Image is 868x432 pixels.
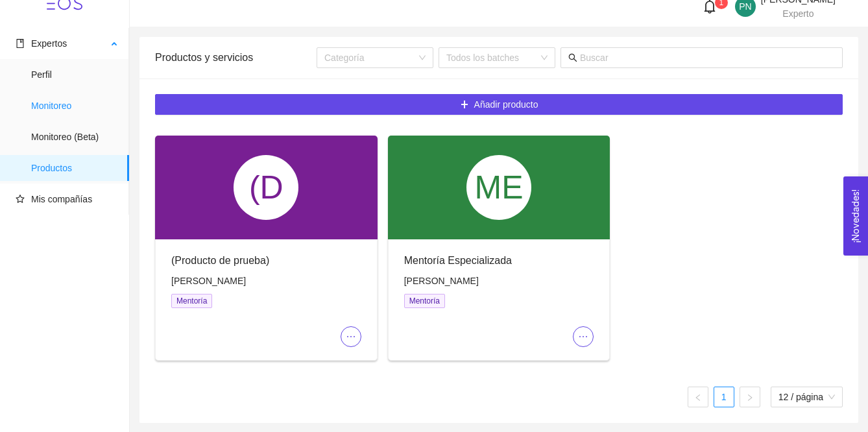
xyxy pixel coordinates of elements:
[573,326,594,347] button: ellipsis
[31,194,92,204] span: Mis compañías
[341,326,361,347] button: ellipsis
[31,155,119,181] span: Productos
[155,94,843,115] button: plusAñadir producto
[404,294,445,308] span: Mentoría
[31,124,119,150] span: Monitoreo (Beta)
[740,387,760,407] button: right
[31,93,119,119] span: Monitoreo
[568,53,577,62] span: search
[746,394,754,402] span: right
[778,387,835,407] span: 12 / página
[171,276,246,286] span: [PERSON_NAME]
[688,387,708,407] button: left
[31,38,67,49] span: Expertos
[694,394,702,402] span: left
[460,100,469,110] span: plus
[714,387,734,407] li: 1
[404,252,594,269] div: Mentoría Especializada
[155,39,317,76] div: Productos y servicios
[16,39,25,48] span: book
[31,62,119,88] span: Perfil
[714,387,734,407] a: 1
[171,294,212,308] span: Mentoría
[466,155,531,220] div: ME
[171,252,361,269] div: (Producto de prueba)
[580,51,835,65] input: Buscar
[843,176,868,256] button: Open Feedback Widget
[341,331,361,342] span: ellipsis
[474,97,538,112] span: Añadir producto
[771,387,843,407] div: tamaño de página
[234,155,298,220] div: (D
[573,331,593,342] span: ellipsis
[16,195,25,204] span: star
[740,387,760,407] li: Página siguiente
[404,276,479,286] span: [PERSON_NAME]
[782,8,814,19] span: Experto
[688,387,708,407] li: Página anterior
